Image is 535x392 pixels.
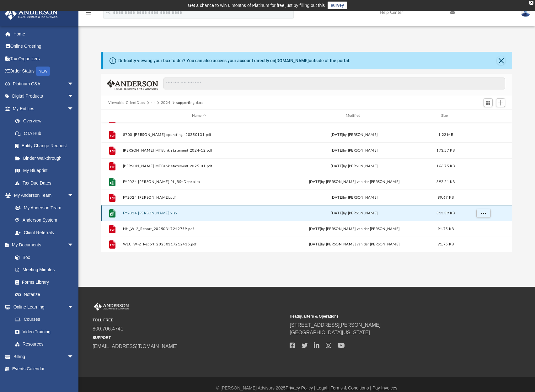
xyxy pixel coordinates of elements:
span: arrow_drop_down [67,78,80,90]
a: 800.706.4741 [93,326,123,331]
button: [PERSON_NAME] MTBank statement 2025-01.pdf [123,164,275,168]
button: 2024 [161,100,171,106]
a: Tax Due Dates [9,177,83,189]
button: HH_W-2_Report_20250317212759.pdf [123,227,275,231]
i: menu [85,9,92,16]
a: Box [9,251,77,264]
small: SUPPORT [93,335,285,341]
div: [DATE] by [PERSON_NAME] van der [PERSON_NAME] [278,179,431,185]
span: arrow_drop_down [67,350,80,363]
a: Entity Change Request [9,140,83,152]
img: User Pic [521,8,530,17]
a: Online Learningarrow_drop_down [4,301,80,313]
a: Pay Invoices [372,385,397,390]
button: [PERSON_NAME] MTBank statement 2024-12.pdf [123,148,275,153]
div: Difficulty viewing your box folder? You can also access your account directly on outside of the p... [118,57,350,64]
span: arrow_drop_down [67,239,80,252]
div: [DATE] by [PERSON_NAME] [278,163,431,169]
a: [DOMAIN_NAME] [275,58,309,63]
img: Anderson Advisors Platinum Portal [3,8,60,20]
span: 91.75 KB [438,243,454,246]
a: Overview [9,115,83,127]
button: Add [496,98,506,107]
a: My Anderson Teamarrow_drop_down [4,189,80,202]
button: Switch to Grid View [484,98,493,107]
a: Events Calendar [4,363,83,375]
div: © [PERSON_NAME] Advisors 2025 [78,385,535,391]
span: arrow_drop_down [67,189,80,202]
i: search [105,8,112,15]
a: My Entitiesarrow_drop_down [4,102,83,115]
a: Billingarrow_drop_down [4,350,83,363]
div: [DATE] by [PERSON_NAME] [278,132,431,137]
small: Headquarters & Operations [290,314,482,319]
div: [DATE] by [PERSON_NAME] van der [PERSON_NAME] [278,242,431,247]
a: CTA Hub [9,127,83,140]
div: close [529,1,533,5]
a: My Anderson Team [9,201,77,214]
button: FY2024 [PERSON_NAME] PL_BS+Depr.xlsx [123,180,275,184]
div: [DATE] by [PERSON_NAME] [278,148,431,153]
a: Privacy Policy | [286,385,315,390]
a: Courses [9,313,80,326]
span: 1.22 MB [438,133,453,136]
input: Search files and folders [163,78,505,89]
a: Order StatusNEW [4,65,83,78]
a: Terms & Conditions | [331,385,371,390]
img: Anderson Advisors Platinum Portal [93,303,130,311]
span: 313.39 KB [436,211,455,215]
div: id [104,113,120,119]
a: [EMAIL_ADDRESS][DOMAIN_NAME] [93,344,178,349]
span: arrow_drop_down [67,90,80,103]
span: 99.67 KB [438,196,454,199]
button: Close [497,56,506,65]
a: My Documentsarrow_drop_down [4,239,80,251]
div: [DATE] by [PERSON_NAME] van der [PERSON_NAME] [278,226,431,232]
a: My Blueprint [9,164,80,177]
div: [DATE] by [PERSON_NAME] [278,210,431,216]
span: 166.75 KB [436,164,455,168]
a: [STREET_ADDRESS][PERSON_NAME] [290,322,381,328]
span: 392.21 KB [436,180,455,183]
button: ··· [151,100,155,106]
a: Online Ordering [4,40,83,53]
span: 91.75 KB [438,227,454,230]
a: Legal | [317,385,330,390]
div: NEW [36,67,50,76]
a: Video Training [9,325,77,338]
a: Notarize [9,288,80,301]
div: Name [122,113,275,119]
div: [DATE] by [PERSON_NAME] [278,195,431,200]
a: menu [85,12,92,16]
span: arrow_drop_down [67,301,80,314]
a: Resources [9,338,80,351]
a: Client Referrals [9,226,80,239]
div: Modified [278,113,430,119]
div: id [461,113,505,119]
button: More options [476,208,490,218]
span: 173.57 KB [436,148,455,152]
a: Forms Library [9,276,77,288]
button: FY2024 [PERSON_NAME].xlsx [123,211,275,215]
a: Digital Productsarrow_drop_down [4,90,83,103]
a: Binder Walkthrough [9,152,83,164]
a: Tax Organizers [4,52,83,65]
div: Size [433,113,458,119]
button: FY2024 [PERSON_NAME].pdf [123,196,275,200]
button: supporting docs [176,100,204,106]
div: Get a chance to win 6 months of Platinum for free just by filling out this [188,2,325,9]
a: Platinum Q&Aarrow_drop_down [4,78,83,90]
div: grid [101,122,512,252]
button: Viewable-ClientDocs [108,100,145,106]
a: Meeting Minutes [9,264,80,276]
a: Home [4,28,83,40]
a: Anderson System [9,214,80,227]
a: survey [328,2,347,9]
button: WLC_W-2_Report_20250317212415.pdf [123,242,275,246]
a: [GEOGRAPHIC_DATA][US_STATE] [290,330,370,335]
button: 8700-[PERSON_NAME] operating -20250131.pdf [123,133,275,137]
small: TOLL FREE [93,317,285,323]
